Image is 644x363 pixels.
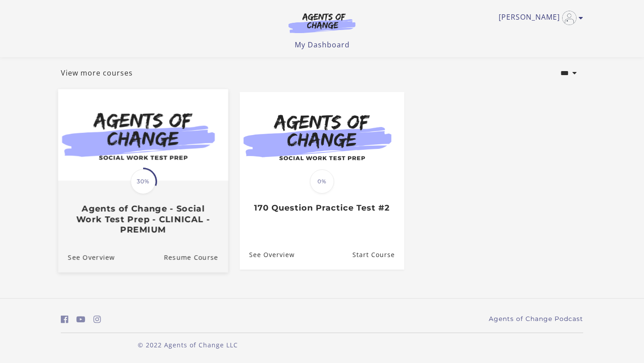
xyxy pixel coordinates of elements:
a: My Dashboard [295,40,350,50]
a: Agents of Change - Social Work Test Prep - CLINICAL - PREMIUM: See Overview [58,242,115,272]
p: © 2022 Agents of Change LLC [61,340,315,350]
img: Agents of Change Logo [279,13,365,33]
a: Agents of Change - Social Work Test Prep - CLINICAL - PREMIUM: Resume Course [164,242,228,272]
i: https://www.youtube.com/c/AgentsofChangeTestPrepbyMeaganMitchell (Open in a new window) [76,315,85,324]
h3: 170 Question Practice Test #2 [249,203,394,213]
span: 0% [310,169,334,194]
a: Toggle menu [499,11,579,25]
a: https://www.youtube.com/c/AgentsofChangeTestPrepbyMeaganMitchell (Open in a new window) [76,313,85,326]
a: Agents of Change Podcast [489,314,583,324]
i: https://www.facebook.com/groups/aswbtestprep (Open in a new window) [61,315,68,324]
h3: Agents of Change - Social Work Test Prep - CLINICAL - PREMIUM [68,204,218,235]
a: View more courses [61,68,133,78]
a: 170 Question Practice Test #2: See Overview [240,241,295,270]
a: https://www.facebook.com/groups/aswbtestprep (Open in a new window) [61,313,68,326]
a: 170 Question Practice Test #2: Resume Course [352,241,404,270]
a: https://www.instagram.com/agentsofchangeprep/ (Open in a new window) [93,313,101,326]
span: 30% [131,169,156,194]
i: https://www.instagram.com/agentsofchangeprep/ (Open in a new window) [93,315,101,324]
